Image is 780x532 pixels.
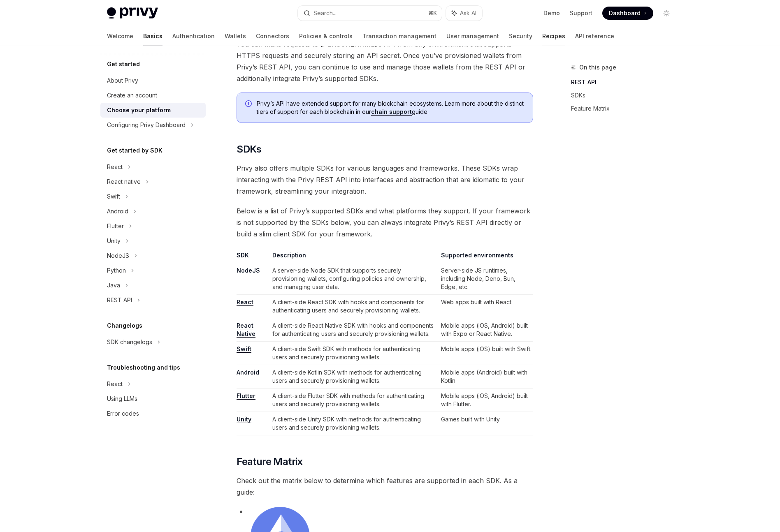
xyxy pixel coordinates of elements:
[107,162,123,172] div: React
[172,26,215,46] a: Authentication
[298,6,442,21] button: Search...⌘K
[438,251,533,263] th: Supported environments
[100,406,206,421] a: Error codes
[245,100,253,109] svg: Info
[107,251,129,261] div: NodeJS
[100,88,206,103] a: Create an account
[107,206,128,216] div: Android
[542,26,565,46] a: Recipes
[107,177,141,187] div: React native
[237,455,303,468] span: Feature Matrix
[107,7,158,19] img: light logo
[107,236,121,246] div: Unity
[362,26,436,46] a: Transaction management
[660,7,673,20] button: Toggle dark mode
[257,99,525,116] span: Privy’s API have extended support for many blockchain ecosystems. Learn more about the distinct t...
[570,9,592,17] a: Support
[107,379,123,389] div: React
[107,192,120,201] div: Swift
[100,73,206,88] a: About Privy
[237,251,269,263] th: SDK
[225,26,246,46] a: Wallets
[460,9,476,17] span: Ask AI
[438,412,533,435] td: Games built with Unity.
[107,146,162,155] h5: Get started by SDK
[299,26,353,46] a: Policies & controls
[237,345,251,353] a: Swift
[609,9,641,17] span: Dashboard
[438,342,533,365] td: Mobile apps (iOS) built with Swift.
[237,38,533,84] span: You can make requests to [PERSON_NAME]’s API from any environment that supports HTTPS requests an...
[571,102,680,115] a: Feature Matrix
[107,26,133,46] a: Welcome
[438,318,533,342] td: Mobile apps (iOS, Android) built with Expo or React Native.
[575,26,614,46] a: API reference
[269,263,438,295] td: A server-side Node SDK that supports securely provisioning wallets, configuring policies and owne...
[143,26,162,46] a: Basics
[237,369,259,376] a: Android
[107,76,138,86] div: About Privy
[100,391,206,406] a: Using LLMs
[256,26,289,46] a: Connectors
[237,267,260,274] a: NodeJS
[269,251,438,263] th: Description
[602,7,653,20] a: Dashboard
[438,365,533,389] td: Mobile apps (Android) built with Kotlin.
[438,389,533,412] td: Mobile apps (iOS, Android) built with Flutter.
[237,475,533,498] span: Check out the matrix below to determine which features are supported in each SDK. As a guide:
[107,363,180,372] h5: Troubleshooting and tips
[371,108,412,116] a: chain support
[237,322,255,338] a: React Native
[237,143,262,156] span: SDKs
[107,221,124,231] div: Flutter
[237,392,255,400] a: Flutter
[438,263,533,295] td: Server-side JS runtimes, including Node, Deno, Bun, Edge, etc.
[237,416,251,423] a: Unity
[107,105,171,115] div: Choose your platform
[579,62,616,72] span: On this page
[428,10,437,16] span: ⌘ K
[269,295,438,318] td: A client-side React SDK with hooks and components for authenticating users and securely provision...
[107,321,142,331] h5: Changelogs
[107,295,132,305] div: REST API
[446,26,499,46] a: User management
[100,103,206,118] a: Choose your platform
[269,342,438,365] td: A client-side Swift SDK with methods for authenticating users and securely provisioning wallets.
[269,365,438,389] td: A client-side Kotlin SDK with methods for authenticating users and securely provisioning wallets.
[509,26,532,46] a: Security
[269,389,438,412] td: A client-side Flutter SDK with methods for authenticating users and securely provisioning wallets.
[107,59,140,69] h5: Get started
[107,337,152,347] div: SDK changelogs
[107,90,157,100] div: Create an account
[313,8,337,18] div: Search...
[237,205,533,240] span: Below is a list of Privy’s supported SDKs and what platforms they support. If your framework is n...
[571,89,680,102] a: SDKs
[107,409,139,419] div: Error codes
[269,412,438,435] td: A client-side Unity SDK with methods for authenticating users and securely provisioning wallets.
[107,266,126,275] div: Python
[571,76,680,89] a: REST API
[543,9,560,17] a: Demo
[269,318,438,342] td: A client-side React Native SDK with hooks and components for authenticating users and securely pr...
[107,120,186,130] div: Configuring Privy Dashboard
[237,162,533,197] span: Privy also offers multiple SDKs for various languages and frameworks. These SDKs wrap interacting...
[237,298,253,306] a: React
[107,394,137,404] div: Using LLMs
[446,6,482,21] button: Ask AI
[107,280,120,290] div: Java
[438,295,533,318] td: Web apps built with React.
